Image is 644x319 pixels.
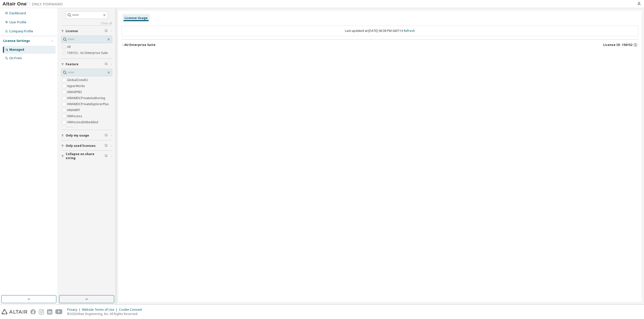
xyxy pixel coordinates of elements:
label: HWAccess [67,113,83,119]
span: Collapse on share string [66,152,105,160]
button: Only my usage [61,130,112,141]
label: HWAIFPBS [67,89,83,95]
span: Feature [66,62,78,66]
span: Clear filter [105,154,108,158]
label: HWAMDCPrivateAuthoring [67,95,106,101]
span: Clear filter [105,62,108,66]
label: GlobalZoneEU [67,77,89,83]
label: HyperWorks [67,83,86,89]
img: facebook.svg [30,309,36,314]
label: HWAccessEmbedded [67,119,99,125]
label: HWActivate [67,125,84,131]
span: Only used licenses [66,144,96,148]
div: Privacy [67,308,82,312]
label: HWAWPF [67,107,81,113]
span: Clear filter [105,29,108,33]
div: On Prem [9,56,22,60]
span: License [66,29,78,33]
a: Refresh [404,29,415,33]
img: linkedin.svg [47,309,52,314]
button: Collapse on share string [61,151,112,162]
img: Altair One [3,2,65,7]
img: altair_logo.svg [2,309,27,314]
span: Clear filter [105,144,108,148]
span: Only my usage [66,134,89,138]
label: 156152 - AU Enterprise Suite [67,50,109,56]
div: Dashboard [9,11,26,15]
div: Last updated at: [DATE] 06:38 PM GMT+3 [121,26,638,36]
img: youtube.svg [55,309,63,314]
div: License Usage [125,16,148,20]
button: AU Enterprise SuiteLicense ID: 156152 [121,39,638,50]
span: Clear filter [105,134,108,138]
span: License ID: 156152 [603,43,632,47]
label: HWAMDCPrivateExplorerPlus [67,101,110,107]
a: Clear all [61,21,112,25]
p: © 2025 Altair Engineering, Inc. All Rights Reserved. [67,312,145,316]
div: User Profile [9,20,26,24]
button: License [61,26,112,37]
div: Managed [9,48,24,52]
div: Cookie Consent [119,308,145,312]
div: Website Terms of Use [82,308,119,312]
img: instagram.svg [39,309,44,314]
div: Company Profile [9,29,33,33]
button: Only used licenses [61,140,112,151]
div: License Settings [3,39,30,43]
label: All [67,44,72,50]
div: AU Enterprise Suite [124,43,155,47]
button: Feature [61,59,112,70]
